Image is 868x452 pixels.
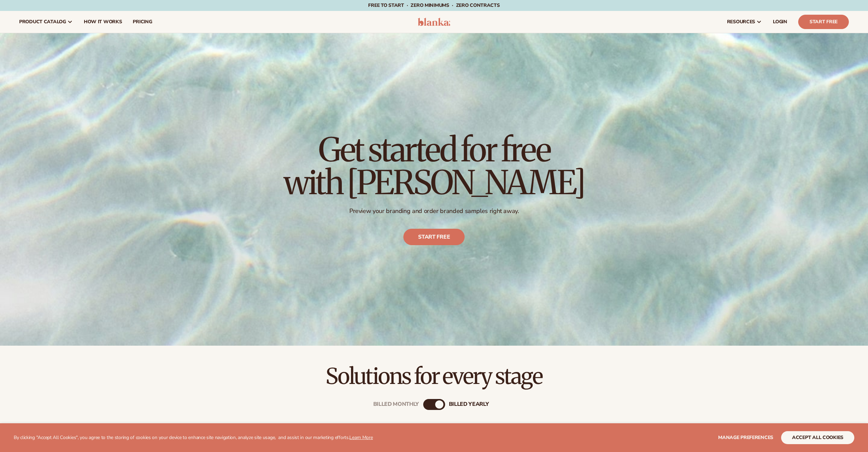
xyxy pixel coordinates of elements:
[19,365,849,388] h2: Solutions for every stage
[14,435,373,441] p: By clicking "Accept All Cookies", you agree to the storing of cookies on your device to enhance s...
[133,19,152,25] span: pricing
[722,11,767,33] a: resources
[403,229,465,245] a: Start free
[727,19,755,25] span: resources
[78,11,128,33] a: How It Works
[373,401,419,408] div: Billed Monthly
[767,11,793,33] a: LOGIN
[718,431,773,444] button: Manage preferences
[781,431,854,444] button: accept all cookies
[798,15,849,29] a: Start Free
[418,18,450,26] img: logo
[449,401,489,408] div: billed Yearly
[19,19,66,25] span: product catalog
[368,2,500,9] span: Free to start · ZERO minimums · ZERO contracts
[718,434,773,441] span: Manage preferences
[349,434,373,441] a: Learn More
[127,11,157,33] a: pricing
[14,11,78,33] a: product catalog
[284,133,585,199] h1: Get started for free with [PERSON_NAME]
[773,19,787,25] span: LOGIN
[284,207,585,215] p: Preview your branding and order branded samples right away.
[84,19,122,25] span: How It Works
